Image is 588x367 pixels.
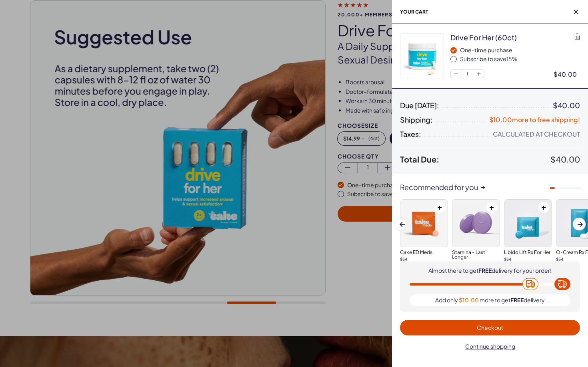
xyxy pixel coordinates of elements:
div: Recommended for you [392,183,588,191]
h3: Cake ED Meds [400,250,448,255]
div: $40.00 [554,70,580,78]
span: Due [DATE]: [400,101,439,109]
span: Continue shopping [465,343,515,350]
div: One-time purchase [460,46,580,54]
img: Cake ED Meds [400,200,448,247]
span: FREE [510,296,524,304]
h3: Libido Lift Rx For Her [504,250,552,255]
img: HERO_5.jpg [400,34,444,78]
button: Checkout [400,320,580,335]
img: Stamina – Last Longer [452,200,500,247]
div: Add only more to get delivery [410,294,570,306]
span: $10.00 [459,297,479,304]
span: FREE [478,267,492,274]
div: Calculated at Checkout [493,130,580,138]
a: Stamina – Last LongerStamina – Last Longer$54 [452,199,500,267]
span: 1 [462,70,473,78]
span: $10.00 more to free shipping! [489,115,580,124]
div: $40.00 [553,101,580,109]
span: $40.00 [550,154,580,164]
div: Almost there to get delivery for your order! [428,267,552,274]
button: Continue shopping [400,339,580,354]
img: Libido Lift Rx For Her [504,200,552,247]
span: Taxes: [400,130,421,138]
a: Cake ED MedsCake ED Meds$54 [400,199,448,262]
span: Total Due: [400,155,550,164]
div: Drive for her (60ct) [450,32,517,42]
a: Libido Lift Rx For HerLibido Lift Rx For Her$54 [504,199,552,262]
div: Subscribe to save 15 % [460,55,580,63]
h3: Stamina – Last Longer [452,250,500,260]
span: Shipping: [400,116,433,124]
span: Checkout [477,324,503,331]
